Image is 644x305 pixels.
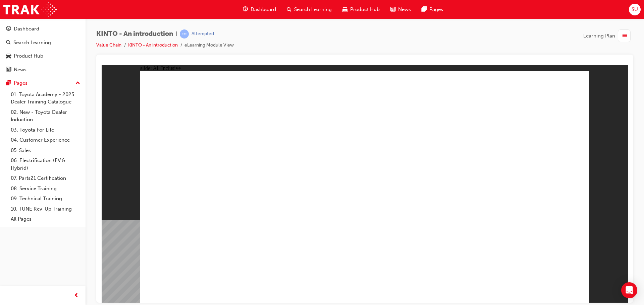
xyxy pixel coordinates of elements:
[74,292,79,300] span: prev-icon
[251,6,276,13] span: Dashboard
[6,80,11,86] span: pages-icon
[390,5,395,14] span: news-icon
[243,5,248,14] span: guage-icon
[8,155,83,173] a: 06. Electrification (EV & Hybrid)
[13,39,51,47] div: Search Learning
[3,23,83,35] a: Dashboard
[3,50,83,62] a: Product Hub
[385,3,416,16] a: news-iconNews
[350,6,380,13] span: Product Hub
[14,25,39,33] div: Dashboard
[429,6,443,13] span: Pages
[287,5,291,14] span: search-icon
[629,4,641,15] button: SU
[8,194,83,204] a: 09. Technical Training
[180,29,189,39] span: learningRecordVerb_ATTEMPT-icon
[75,79,80,88] span: up-icon
[294,6,332,13] span: Search Learning
[8,125,83,135] a: 03. Toyota For Life
[416,3,448,16] a: pages-iconPages
[14,79,28,87] div: Pages
[96,30,173,38] span: KINTO - An introduction
[14,66,26,74] div: News
[176,30,177,38] span: |
[583,32,615,40] span: Learning Plan
[192,31,214,37] div: Attempted
[8,204,83,214] a: 10. TUNE Rev-Up Training
[8,214,83,224] a: All Pages
[8,183,83,194] a: 08. Service Training
[281,3,337,16] a: search-iconSearch Learning
[128,42,178,48] a: KINTO - An introduction
[632,6,638,13] span: SU
[3,2,57,17] img: Trak
[398,6,411,13] span: News
[8,89,83,107] a: 01. Toyota Academy - 2025 Dealer Training Catalogue
[6,26,11,32] span: guage-icon
[3,36,83,49] a: Search Learning
[237,3,281,16] a: guage-iconDashboard
[422,5,427,14] span: pages-icon
[8,135,83,145] a: 04. Customer Experience
[14,52,43,60] div: Product Hub
[3,21,83,77] button: DashboardSearch LearningProduct HubNews
[6,53,11,59] span: car-icon
[8,107,83,125] a: 02. New - Toyota Dealer Induction
[3,77,83,89] button: Pages
[96,42,121,48] a: Value Chain
[622,32,627,40] span: list-icon
[3,64,83,76] a: News
[8,173,83,183] a: 07. Parts21 Certification
[583,29,633,42] button: Learning Plan
[342,5,347,14] span: car-icon
[621,282,637,298] div: Open Intercom Messenger
[184,42,234,49] li: eLearning Module View
[337,3,385,16] a: car-iconProduct Hub
[8,145,83,156] a: 05. Sales
[6,40,11,46] span: search-icon
[6,67,11,73] span: news-icon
